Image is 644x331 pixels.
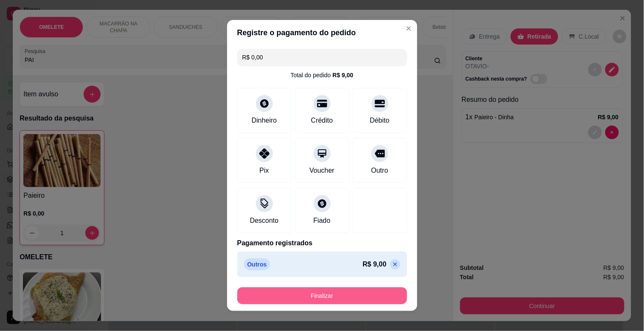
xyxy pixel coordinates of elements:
[244,258,270,270] p: Outros
[311,115,333,126] div: Crédito
[313,216,330,226] div: Fiado
[252,115,277,126] div: Dinheiro
[237,287,407,304] button: Finalizar
[371,165,388,176] div: Outro
[290,71,353,79] div: Total do pedido
[227,20,417,45] header: Registre o pagamento do pedido
[237,238,407,248] p: Pagamento registrados
[259,165,269,176] div: Pix
[309,165,335,176] div: Voucher
[370,115,389,126] div: Débito
[402,22,416,35] button: Close
[363,259,386,269] p: R$ 9,00
[242,49,402,66] input: Ex.: hambúrguer de cordeiro
[332,71,353,79] div: R$ 9,00
[250,216,279,226] div: Desconto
